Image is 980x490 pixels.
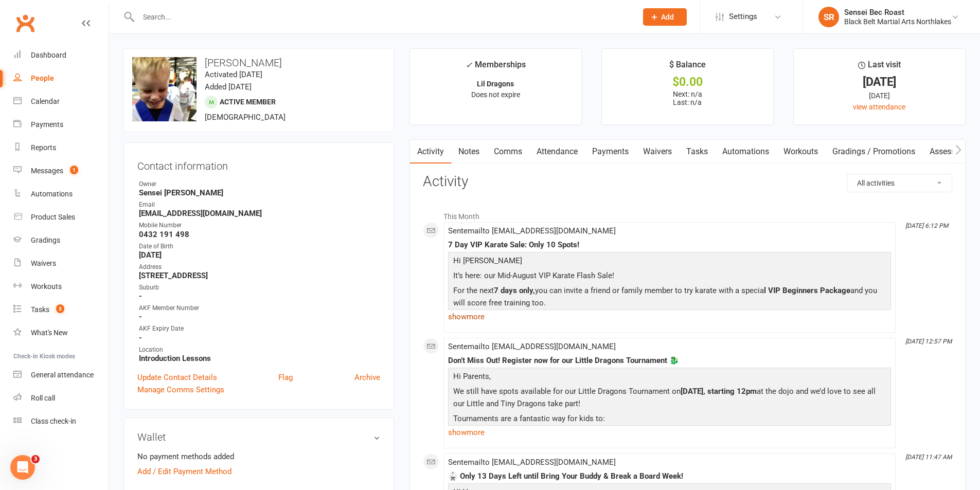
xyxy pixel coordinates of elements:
[139,283,380,293] div: Suburb
[858,58,901,77] div: Last visit
[31,120,63,129] div: Payments
[448,342,616,351] span: Sent email to [EMAIL_ADDRESS][DOMAIN_NAME]
[13,206,109,229] a: Product Sales
[13,44,109,67] a: Dashboard
[636,140,679,164] a: Waivers
[529,140,585,164] a: Attendance
[31,236,60,244] div: Gradings
[31,282,62,291] div: Workouts
[137,431,380,443] h3: Wallet
[354,371,380,384] a: Archive
[451,370,888,385] p: Hi Parents,
[905,338,952,345] i: [DATE] 12:57 PM
[205,113,286,122] span: [DEMOGRAPHIC_DATA]
[137,450,380,463] li: No payment methods added
[13,136,109,159] a: Reports
[137,371,217,384] a: Update Contact Details
[31,305,49,314] div: Tasks
[729,5,757,28] span: Settings
[585,140,636,164] a: Payments
[466,60,472,70] i: ✓
[56,304,64,313] span: 3
[451,255,888,269] p: Hi [PERSON_NAME]
[139,354,380,363] strong: Introduction Lessons
[31,213,75,221] div: Product Sales
[448,458,616,467] span: Sent email to [EMAIL_ADDRESS][DOMAIN_NAME]
[844,8,951,17] div: Sensei Bec Roast
[139,250,380,260] strong: [DATE]
[137,156,380,172] h3: Contact information
[139,303,380,313] div: AKF Member Number
[139,324,380,334] div: AKF Expiry Date
[487,140,529,164] a: Comms
[448,472,891,481] div: 🥋 Only 13 Days Left until Bring Your Buddy & Break a Board Week!
[681,387,757,396] span: [DATE], starting 12pm
[13,113,109,136] a: Payments
[10,455,35,480] iframe: Intercom live chat
[205,82,252,92] time: Added [DATE]
[12,10,38,36] a: Clubworx
[825,140,922,164] a: Gradings / Promotions
[448,226,616,235] span: Sent email to [EMAIL_ADDRESS][DOMAIN_NAME]
[31,143,56,152] div: Reports
[853,103,905,111] a: view attendance
[451,140,487,164] a: Notes
[448,241,891,249] div: 7 Day VIP Karate Sale: Only 10 Spots!
[471,90,520,99] span: Does not expire
[31,190,73,198] div: Automations
[13,298,109,321] a: Tasks 3
[139,242,380,251] div: Date of Birth
[139,209,380,218] strong: [EMAIL_ADDRESS][DOMAIN_NAME]
[803,90,956,101] div: [DATE]
[13,90,109,113] a: Calendar
[139,312,380,321] strong: -
[137,465,231,478] a: Add / Edit Payment Method
[803,77,956,87] div: [DATE]
[139,262,380,272] div: Address
[31,329,68,337] div: What's New
[905,453,952,461] i: [DATE] 11:47 AM
[31,51,66,59] div: Dashboard
[139,271,380,280] strong: [STREET_ADDRESS]
[611,77,764,87] div: $0.00
[661,13,674,21] span: Add
[31,394,55,402] div: Roll call
[31,259,56,267] div: Waivers
[844,17,951,26] div: Black Belt Martial Arts Northlakes
[410,140,451,164] a: Activity
[611,90,764,106] p: Next: n/a Last: n/a
[643,8,687,26] button: Add
[905,222,948,229] i: [DATE] 6:12 PM
[31,371,94,379] div: General attendance
[13,321,109,344] a: What's New
[776,140,825,164] a: Workouts
[477,80,514,88] strong: Lil Dragons
[13,364,109,387] a: General attendance kiosk mode
[448,425,891,440] a: show more
[70,166,78,174] span: 1
[139,333,380,342] strong: -
[132,57,385,68] h3: [PERSON_NAME]
[139,179,380,189] div: Owner
[494,286,535,295] span: 7 days only,
[139,200,380,210] div: Email
[139,292,380,301] strong: -
[13,275,109,298] a: Workouts
[13,387,109,410] a: Roll call
[451,385,888,412] p: We still have spots available for our Little Dragons Tournament on at the dojo and we’d love to s...
[135,10,630,24] input: Search...
[31,74,54,82] div: People
[423,206,952,222] li: This Month
[13,229,109,252] a: Gradings
[669,58,706,77] div: $ Balance
[31,455,40,463] span: 3
[13,67,109,90] a: People
[13,183,109,206] a: Automations
[451,269,888,284] p: It’s here: our Mid-August VIP Karate Flash Sale!
[278,371,293,384] a: Flag
[137,384,224,396] a: Manage Comms Settings
[764,286,850,295] span: l VIP Beginners Package
[818,7,839,27] div: SR
[31,97,60,105] div: Calendar
[139,345,380,355] div: Location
